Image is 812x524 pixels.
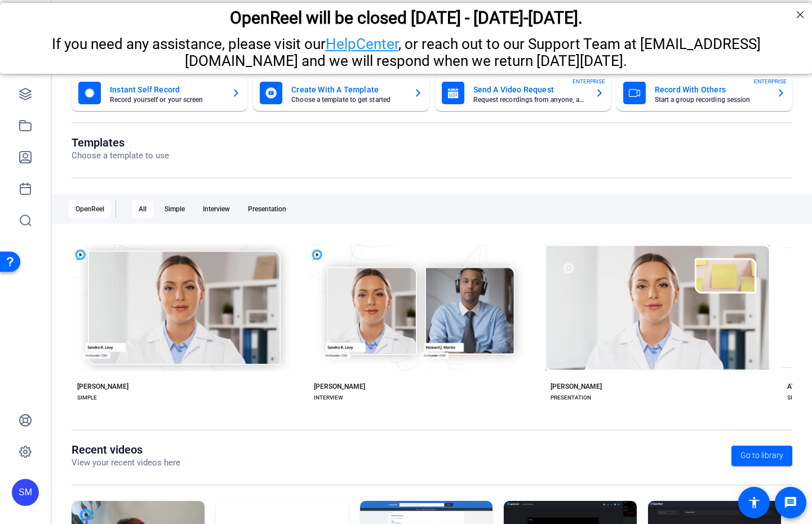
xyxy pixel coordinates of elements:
[241,200,293,218] div: Presentation
[655,83,767,96] mat-card-title: Record With Others
[69,200,111,218] div: OpenReel
[473,83,586,96] mat-card-title: Send A Video Request
[110,83,223,96] mat-card-title: Instant Self Record
[14,5,798,25] div: OpenReel will be closed [DATE] - [DATE]-[DATE].
[435,75,611,111] button: Send A Video RequestRequest recordings from anyone, anywhereENTERPRISE
[72,443,180,456] h1: Recent videos
[12,479,39,506] div: SM
[314,382,365,391] div: [PERSON_NAME]
[72,75,247,111] button: Instant Self RecordRecord yourself or your screen
[253,75,429,111] button: Create With A TemplateChoose a template to get started
[787,393,807,402] div: SIMPLE
[573,77,605,86] span: ENTERPRISE
[473,96,586,103] mat-card-subtitle: Request recordings from anyone, anywhere
[655,96,767,103] mat-card-subtitle: Start a group recording session
[784,496,797,509] mat-icon: message
[754,77,787,86] span: ENTERPRISE
[196,200,237,218] div: Interview
[291,83,404,96] mat-card-title: Create With A Template
[132,200,153,218] div: All
[291,96,404,103] mat-card-subtitle: Choose a template to get started
[326,33,398,50] a: HelpCenter
[731,446,792,466] a: Go to library
[747,496,761,509] mat-icon: accessibility
[314,393,343,402] div: INTERVIEW
[72,136,169,149] h1: Templates
[77,393,97,402] div: SIMPLE
[158,200,192,218] div: Simple
[551,382,602,391] div: [PERSON_NAME]
[72,149,169,162] p: Choose a template to use
[52,33,761,66] span: If you need any assistance, please visit our , or reach out to our Support Team at [EMAIL_ADDRESS...
[72,456,180,469] p: View your recent videos here
[551,393,591,402] div: PRESENTATION
[110,96,223,103] mat-card-subtitle: Record yourself or your screen
[616,75,792,111] button: Record With OthersStart a group recording sessionENTERPRISE
[740,450,783,461] span: Go to library
[77,382,128,391] div: [PERSON_NAME]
